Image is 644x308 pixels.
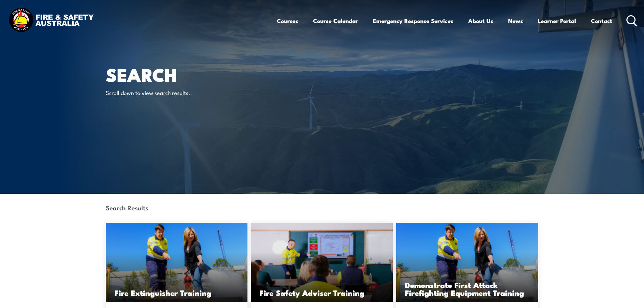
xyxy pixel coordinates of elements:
a: Fire Safety Adviser Training [251,223,393,302]
a: Courses [277,12,298,30]
img: Demonstrate First Attack Firefighting Equipment [396,223,538,302]
h1: Search [106,66,273,82]
a: News [508,12,523,30]
a: Learner Portal [538,12,576,30]
img: Fire Extinguisher Training [106,223,248,302]
a: Demonstrate First Attack Firefighting Equipment Training [396,223,538,302]
a: Course Calendar [313,12,358,30]
h3: Fire Safety Adviser Training [260,289,384,297]
strong: Search Results [106,203,148,212]
a: About Us [468,12,493,30]
p: Scroll down to view search results. [106,89,229,96]
a: Contact [591,12,612,30]
h3: Fire Extinguisher Training [115,289,239,297]
a: Emergency Response Services [373,12,453,30]
img: Fire Safety Advisor [251,223,393,302]
h3: Demonstrate First Attack Firefighting Equipment Training [405,281,529,297]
